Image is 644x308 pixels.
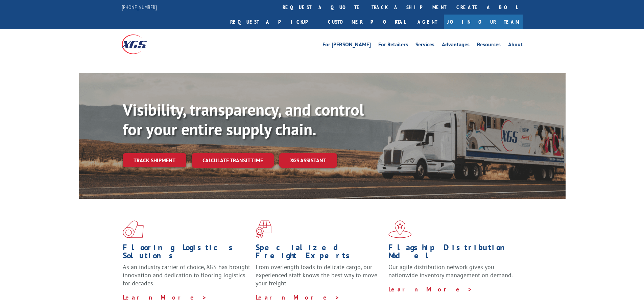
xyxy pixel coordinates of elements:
[442,42,470,49] a: Advantages
[256,243,383,263] h1: Specialized Freight Experts
[256,220,271,238] img: xgs-icon-focused-on-flooring-red
[192,153,274,168] a: Calculate transit time
[225,15,323,29] a: Request a pickup
[123,153,186,167] a: Track shipment
[279,153,337,168] a: XGS ASSISTANT
[123,220,144,238] img: xgs-icon-total-supply-chain-intelligence-red
[477,42,501,49] a: Resources
[323,42,371,49] a: For [PERSON_NAME]
[388,285,473,293] a: Learn More >
[388,263,513,279] span: Our agile distribution network gives you nationwide inventory management on demand.
[256,293,340,301] a: Learn More >
[323,15,411,29] a: Customer Portal
[123,263,250,287] span: As an industry carrier of choice, XGS has brought innovation and dedication to flooring logistics...
[123,293,207,301] a: Learn More >
[123,99,364,140] b: Visibility, transparency, and control for your entire supply chain.
[388,220,412,238] img: xgs-icon-flagship-distribution-model-red
[256,263,383,293] p: From overlength loads to delicate cargo, our experienced staff knows the best way to move your fr...
[508,42,523,49] a: About
[122,4,157,10] a: [PHONE_NUMBER]
[378,42,408,49] a: For Retailers
[411,15,444,29] a: Agent
[123,243,251,263] h1: Flooring Logistics Solutions
[388,243,516,263] h1: Flagship Distribution Model
[444,15,523,29] a: Join Our Team
[415,42,434,49] a: Services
